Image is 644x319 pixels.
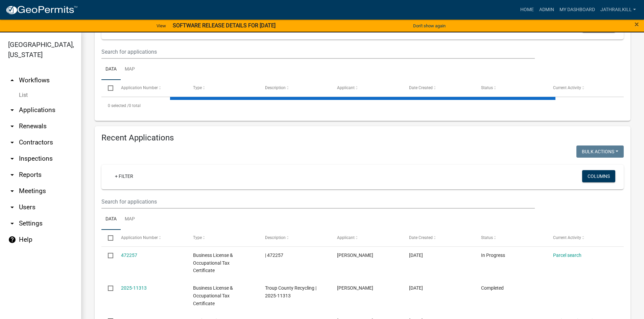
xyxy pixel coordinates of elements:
span: Completed [481,285,504,291]
datatable-header-cell: Description [259,80,331,96]
i: arrow_drop_up [8,76,16,84]
a: + Filter [110,170,139,182]
i: arrow_drop_down [8,138,16,147]
i: arrow_drop_down [8,122,16,130]
datatable-header-cell: Date Created [403,230,475,246]
span: 0 selected / [108,103,129,108]
h4: Recent Applications [101,133,624,143]
span: Description [265,85,286,90]
span: Current Activity [553,85,581,90]
a: Admin [536,3,557,16]
datatable-header-cell: Description [259,230,331,246]
span: Applicant [337,85,355,90]
datatable-header-cell: Application Number [114,80,186,96]
a: 2025-11313 [121,285,147,291]
datatable-header-cell: Select [101,230,114,246]
span: Description [265,235,286,240]
input: Search for applications [101,45,535,59]
datatable-header-cell: Current Activity [547,80,619,96]
span: | 472257 [265,252,283,258]
datatable-header-cell: Type [186,80,258,96]
button: Close [635,20,639,28]
span: 08/28/2025 [409,285,423,291]
datatable-header-cell: Status [475,230,547,246]
i: arrow_drop_down [8,219,16,228]
datatable-header-cell: Date Created [403,80,475,96]
a: Map [121,59,139,80]
span: Status [481,235,493,240]
a: My Dashboard [557,3,598,16]
span: Date Created [409,235,433,240]
strong: SOFTWARE RELEASE DETAILS FOR [DATE] [173,22,276,29]
button: Bulk Actions [576,145,624,158]
span: Type [193,235,202,240]
datatable-header-cell: Status [475,80,547,96]
i: help [8,236,16,244]
input: Search for applications [101,195,535,209]
span: Date Created [409,85,433,90]
span: Applicant [337,235,355,240]
span: Application Number [121,235,158,240]
span: Application Number [121,85,158,90]
a: Home [518,3,536,16]
span: Status [481,85,493,90]
i: arrow_drop_down [8,155,16,163]
a: 472257 [121,252,137,258]
datatable-header-cell: Current Activity [547,230,619,246]
span: Type [193,85,202,90]
span: Current Activity [553,235,581,240]
datatable-header-cell: Application Number [114,230,186,246]
i: arrow_drop_down [8,106,16,114]
i: arrow_drop_down [8,203,16,211]
datatable-header-cell: Select [101,80,114,96]
i: arrow_drop_down [8,187,16,195]
button: Columns [582,170,615,182]
span: 09/02/2025 [409,252,423,258]
span: Business License & Occupational Tax Certificate [193,285,233,306]
a: Map [121,209,139,230]
span: In Progress [481,252,505,258]
div: 0 total [101,97,624,114]
span: Business License & Occupational Tax Certificate [193,252,233,273]
a: Jathrailkill [598,3,639,16]
a: View [154,20,169,31]
span: × [635,20,639,29]
a: Data [101,59,121,80]
span: Lisa Durden [337,285,373,291]
datatable-header-cell: Applicant [331,80,403,96]
button: Don't show again [410,20,448,31]
a: Parcel search [553,252,581,258]
a: Data [101,209,121,230]
i: arrow_drop_down [8,171,16,179]
span: Lisa McAdams Durden [337,252,373,258]
span: Troup County Recycling | 2025-11313 [265,285,316,298]
datatable-header-cell: Applicant [331,230,403,246]
datatable-header-cell: Type [186,230,258,246]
